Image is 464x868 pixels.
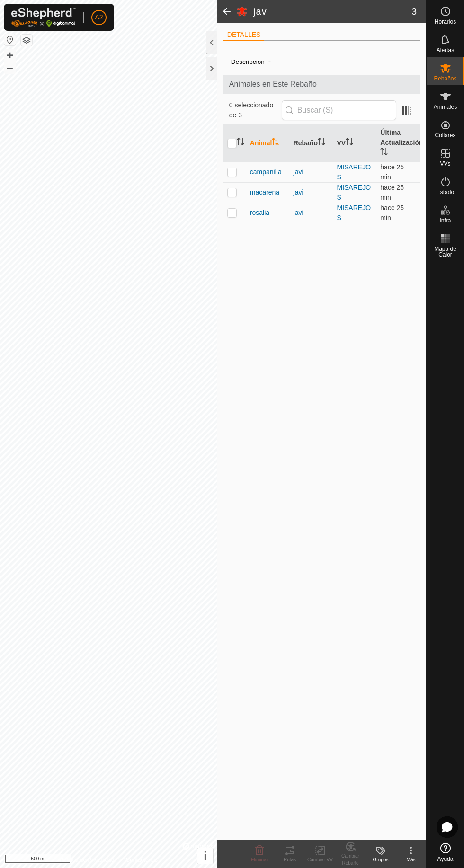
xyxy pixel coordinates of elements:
span: Ayuda [437,856,454,862]
button: i [197,848,213,864]
h2: javi [253,6,411,17]
span: 26 ago 2025, 21:03 [380,204,404,221]
label: Descripción [231,58,265,65]
span: VVs [440,161,450,167]
span: Eliminar [251,857,268,862]
th: Última Actualización [376,124,420,162]
span: campanilla [250,167,282,177]
span: Infra [439,218,451,223]
button: – [4,62,16,73]
span: i [204,850,207,862]
span: A2 [95,12,103,22]
li: DETALLES [223,30,265,41]
button: Capas del Mapa [21,35,32,46]
span: 26 ago 2025, 21:03 [380,184,404,201]
span: macarena [250,187,279,197]
p-sorticon: Activar para ordenar [318,139,325,147]
div: Cambiar VV [305,856,335,863]
span: - [265,53,275,69]
div: Rutas [275,856,305,863]
span: Animales [434,104,457,110]
div: javi [294,208,330,218]
a: Contáctenos [126,856,158,864]
button: + [4,50,16,61]
th: Animal [246,124,290,162]
a: Ayuda [427,839,464,866]
span: Animales en Este Rebaño [229,79,414,90]
p-sorticon: Activar para ordenar [346,139,353,147]
button: Restablecer Mapa [4,34,16,45]
div: javi [294,167,330,177]
div: Grupos [366,856,396,863]
a: MISAREJOS [337,184,371,201]
span: Mapa de Calor [429,246,462,257]
div: Más [396,856,426,863]
img: Logo Gallagher [11,8,76,27]
span: rosalia [250,208,269,218]
span: Rebaños [434,76,456,81]
p-sorticon: Activar para ordenar [380,149,388,157]
p-sorticon: Activar para ordenar [272,139,279,147]
a: MISAREJOS [337,204,371,221]
th: Rebaño [290,124,333,162]
input: Buscar (S) [282,100,396,120]
span: Estado [437,189,454,195]
span: Alertas [437,47,454,53]
th: VV [333,124,376,162]
div: javi [294,187,330,197]
p-sorticon: Activar para ordenar [237,139,244,147]
span: Collares [435,133,455,138]
span: 26 ago 2025, 21:04 [380,163,404,181]
span: 3 [411,4,417,18]
a: MISAREJOS [337,163,371,181]
div: Cambiar Rebaño [335,852,366,867]
a: Política de Privacidad [60,856,114,864]
span: Horarios [435,19,456,25]
span: 0 seleccionado de 3 [229,100,282,120]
